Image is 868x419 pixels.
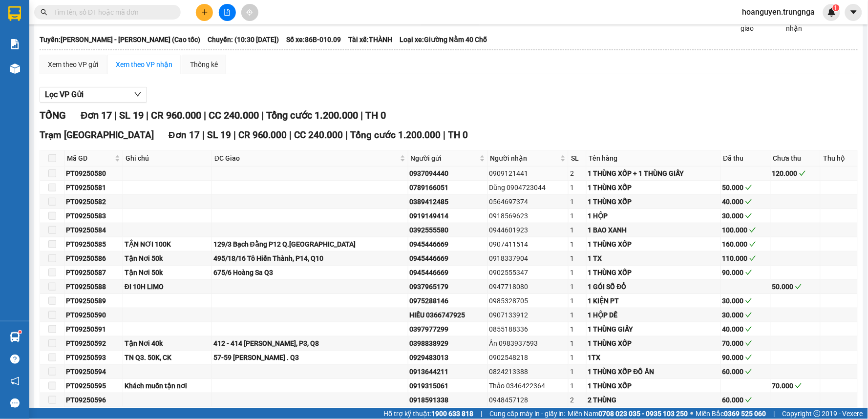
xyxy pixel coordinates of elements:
[66,380,121,391] div: PT09250595
[190,59,218,70] div: Thống kê
[125,281,210,292] div: ĐI 10H LIMO
[66,196,121,207] div: PT09250582
[570,182,584,193] div: 1
[588,395,719,405] div: 2 THÙNG
[691,412,694,416] span: ⚪️
[66,324,121,335] div: PT09250591
[365,109,386,121] span: TH 0
[745,312,752,318] span: check
[64,266,123,280] td: PT09250587
[10,332,20,342] img: warehouse-icon
[444,129,446,141] span: |
[66,352,121,363] div: PT09250593
[599,410,688,418] strong: 0708 023 035 - 0935 103 250
[204,109,206,121] span: |
[722,366,769,377] div: 60.000
[489,239,567,250] div: 0907411514
[10,355,20,364] span: question-circle
[745,212,752,219] span: check
[745,326,752,333] span: check
[64,181,123,195] td: PT09250581
[570,210,584,221] div: 1
[489,281,567,292] div: 0947718080
[351,129,441,141] span: Tổng cước 1.200.000
[587,150,721,167] th: Tên hàng
[125,338,210,349] div: Tận Nơi 40k
[489,366,567,377] div: 0824213388
[219,4,236,21] button: file-add
[10,377,20,386] span: notification
[64,209,123,223] td: PT09250583
[64,294,123,308] td: PT09250589
[489,168,567,179] div: 0909121441
[66,168,121,179] div: PT09250580
[290,129,292,141] span: |
[64,167,123,181] td: PT09250580
[125,352,210,363] div: TN Q3. 50K, CK
[588,380,719,391] div: 1 THÙNG XỐP
[745,397,752,403] span: check
[588,324,719,335] div: 1 THÙNG GIẤY
[814,410,821,417] span: copyright
[749,255,756,262] span: check
[196,4,213,21] button: plus
[5,5,39,39] img: logo.jpg
[588,210,719,221] div: 1 HỘP
[570,324,584,335] div: 1
[570,281,584,292] div: 1
[400,34,487,45] span: Loại xe: Giường Nằm 40 Chỗ
[213,253,406,264] div: 495/18/16 Tô Hiến Thành, P14, Q10
[67,153,113,164] span: Mã GD
[821,150,857,167] th: Thu hộ
[10,39,20,49] img: solution-icon
[41,9,47,16] span: search
[771,150,821,167] th: Chưa thu
[570,253,584,264] div: 1
[588,225,719,235] div: 1 BAO XANH
[66,225,121,235] div: PT09250584
[64,223,123,237] td: PT09250584
[570,395,584,405] div: 2
[745,184,752,191] span: check
[64,393,123,407] td: PT09250596
[5,54,64,83] b: T1 [PERSON_NAME], P Phú Thuỷ
[125,239,210,250] div: TẬN NƠI 100K
[348,34,392,45] span: Tài xế: THÀNH
[134,90,142,98] span: down
[489,380,567,391] div: Thảo 0346422364
[213,267,406,278] div: 675/6 Hoàng Sa Q3
[772,281,819,292] div: 50.000
[745,368,752,375] span: check
[588,168,719,179] div: 1 THÙNG XỐP + 1 THÙNG GIẤY
[410,295,486,306] div: 0975288146
[383,408,473,419] span: Hỗ trợ kỹ thuật:
[213,338,406,349] div: 412 - 414 [PERSON_NAME], P3, Q8
[795,382,802,389] span: check
[722,338,769,349] div: 70.000
[10,398,20,408] span: message
[570,352,584,363] div: 1
[66,310,121,320] div: PT09250590
[410,380,486,391] div: 0919315061
[238,129,287,141] span: CR 960.000
[246,9,253,16] span: aim
[360,109,363,121] span: |
[570,310,584,320] div: 1
[201,9,208,16] span: plus
[570,168,584,179] div: 2
[745,297,752,304] span: check
[722,182,769,193] div: 50.000
[570,338,584,349] div: 1
[722,310,769,320] div: 30.000
[410,168,486,179] div: 0937094440
[5,5,142,23] li: Trung Nga
[570,380,584,391] div: 1
[241,4,258,21] button: aim
[64,195,123,209] td: PT09250582
[40,129,154,141] span: Trạm [GEOGRAPHIC_DATA]
[410,352,486,363] div: 0929483013
[489,395,567,405] div: 0948457128
[745,198,752,205] span: check
[721,150,771,167] th: Đã thu
[125,267,210,278] div: Tận Nơi 50k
